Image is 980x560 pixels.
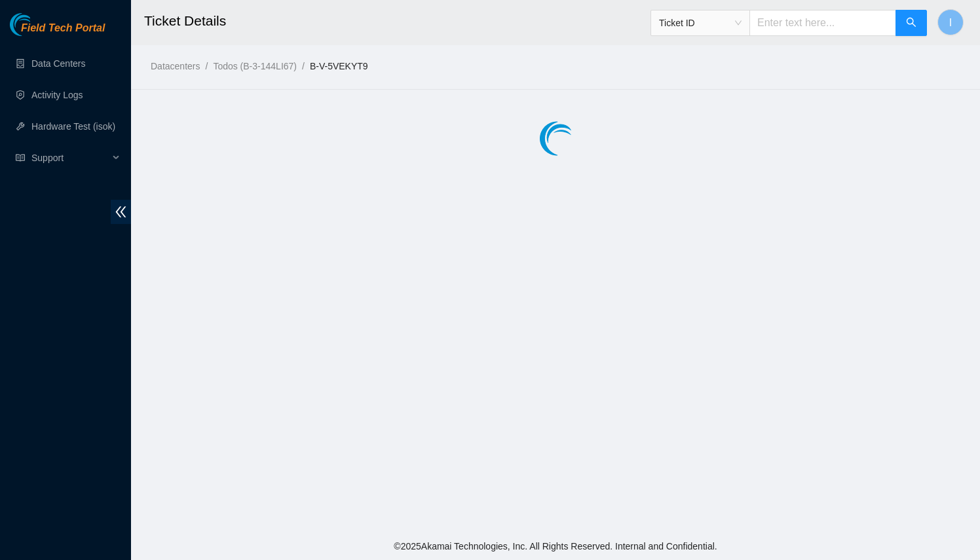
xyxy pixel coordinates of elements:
footer: © 2025 Akamai Technologies, Inc. All Rights Reserved. Internal and Confidential. [131,532,980,560]
a: Activity Logs [31,90,83,100]
span: read [16,153,25,162]
span: / [205,61,208,71]
button: I [937,9,964,35]
button: search [895,10,927,36]
a: Data Centers [31,58,85,69]
span: I [949,14,952,31]
span: Field Tech Portal [21,22,105,35]
span: search [906,17,916,29]
span: double-left [111,200,131,224]
a: Datacenters [151,61,200,71]
a: Akamai TechnologiesField Tech Portal [10,24,105,41]
a: Hardware Test (isok) [31,121,115,132]
a: B-V-5VEKYT9 [310,61,368,71]
span: Support [31,145,109,171]
a: Todos (B-3-144LI67) [213,61,297,71]
input: Enter text here... [749,10,896,36]
span: / [302,61,305,71]
img: Akamai Technologies [10,13,66,36]
span: Ticket ID [659,13,742,33]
